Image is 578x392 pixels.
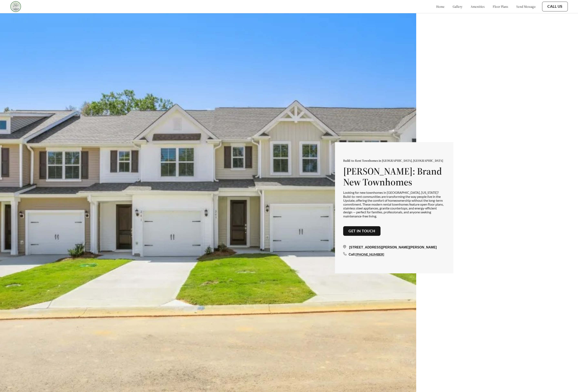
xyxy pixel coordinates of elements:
a: Get in touch [348,229,375,233]
a: Call Us [547,4,562,9]
a: home [436,4,445,9]
p: Looking for new townhomes in [GEOGRAPHIC_DATA], [US_STATE]? Build-to-rent communities are transfo... [343,190,445,218]
button: Call Us [542,2,568,11]
img: Company logo [10,1,21,12]
a: amenities [471,4,485,9]
a: floor plans [493,4,508,9]
a: send message [516,4,536,9]
button: Get in touch [343,226,381,236]
a: gallery [453,4,463,9]
a: [PHONE_NUMBER] [356,252,384,256]
div: [STREET_ADDRESS][PERSON_NAME][PERSON_NAME] [343,245,445,250]
span: Call: [349,253,356,256]
h1: [PERSON_NAME]: Brand New Townhomes [343,166,445,187]
p: Build-to-Rent Townhomes in [GEOGRAPHIC_DATA], [GEOGRAPHIC_DATA] [343,158,445,163]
